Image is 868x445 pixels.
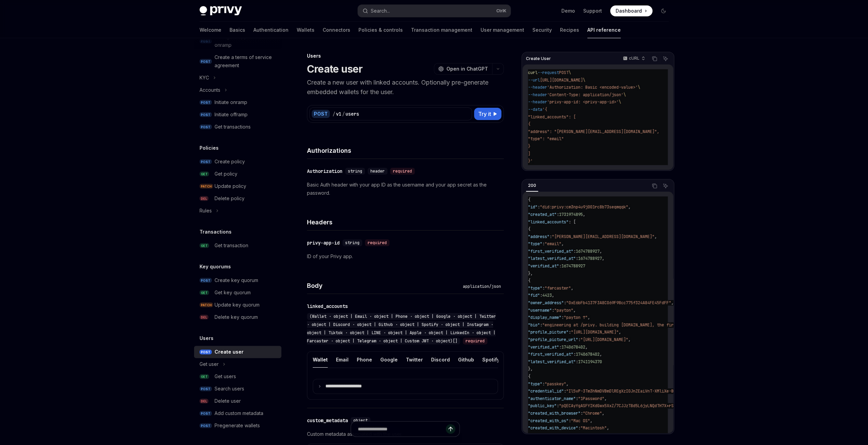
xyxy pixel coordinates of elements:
span: : [559,344,561,350]
span: "enrolled_in_mfa" [528,433,569,438]
a: User management [481,22,524,38]
div: Get key quorum [215,288,251,297]
span: : [538,204,540,210]
span: true [571,433,580,438]
div: Get user [200,360,219,368]
h5: Transactions [200,228,232,236]
span: --request [538,70,559,75]
a: Basics [230,22,245,38]
span: string [345,240,359,246]
span: POST [200,159,212,164]
div: Delete key quorum [215,313,258,321]
a: DELDelete policy [194,192,281,205]
div: Create key quorum [215,276,258,284]
span: , [600,249,602,254]
span: ] [528,151,530,157]
span: "latest_verified_at" [528,359,576,365]
h5: Policies [200,144,219,152]
a: POSTCreate policy [194,155,281,168]
div: linked_accounts [307,303,348,310]
span: "Macintosh" [580,425,607,431]
span: { [528,374,530,379]
a: DELDelete user [194,395,281,407]
a: POSTInitiate offramp [194,108,281,121]
span: POST [200,411,212,416]
span: 4423 [542,293,552,298]
div: Get transactions [215,123,251,131]
span: Ctrl K [496,8,506,14]
span: : [580,411,583,416]
span: }' [528,158,533,164]
div: Create a terms of service agreement [215,53,277,70]
span: 1740678402 [561,344,585,350]
button: Accounts [194,84,281,96]
button: Search...CtrlK [358,5,511,17]
span: "address" [528,234,549,239]
a: Demo [561,8,575,14]
span: "[PERSON_NAME][EMAIL_ADDRESS][DOMAIN_NAME]" [552,234,654,239]
a: Security [532,22,552,38]
span: curl [528,70,538,75]
div: Authorization [307,168,342,175]
span: "type" [528,241,542,247]
span: , [671,300,674,306]
div: Get users [215,372,236,381]
span: 'privy-app-id: <privy-app-id>' [547,99,619,105]
span: , [619,329,621,335]
span: "id" [528,204,538,210]
div: custom_metadata [307,417,348,424]
span: \ [623,92,626,98]
span: Dashboard [616,8,642,14]
span: : [576,396,578,401]
span: : [578,337,580,342]
a: Welcome [200,22,221,38]
span: 1674788927 [578,256,602,261]
div: Search users [215,385,244,393]
p: Create a new user with linked accounts. Optionally pre-generate embedded wallets for the user. [307,78,504,97]
a: Support [583,8,602,14]
button: KYC [194,72,281,84]
span: "passkey" [545,381,566,387]
span: { [528,121,530,127]
span: "authenticator_name" [528,396,576,401]
span: POST [200,124,212,130]
a: GETGet policy [194,168,281,180]
button: Rules [194,205,281,217]
div: required [365,239,389,246]
span: "display_name" [528,315,561,320]
span: 1740678402 [576,352,600,357]
span: \ [638,85,640,90]
a: DELDelete key quorum [194,311,281,323]
div: Create user [215,348,244,356]
div: Delete user [215,397,241,405]
h4: Body [307,281,460,290]
span: header [370,168,385,174]
span: , [585,344,588,350]
button: Email [336,352,349,368]
span: "email" [545,241,561,247]
button: Send message [446,424,455,434]
div: Update key quorum [215,301,260,309]
span: : [569,433,571,438]
span: : [564,300,566,306]
span: , [602,411,604,416]
div: / [342,110,345,117]
button: Discord [431,352,450,368]
span: DEL [200,315,208,320]
button: Try it [474,108,501,120]
div: Initiate offramp [215,110,248,119]
a: Dashboard [610,5,652,16]
span: , [588,315,590,320]
span: : [561,315,564,320]
span: : [557,403,559,409]
span: "profile_picture" [528,329,569,335]
span: DEL [200,196,208,201]
div: Add custom metadata [215,409,263,417]
span: "1Password" [578,396,604,401]
span: \ [619,99,621,105]
span: 1674788927 [576,249,600,254]
div: required [390,168,415,175]
span: "type": "email" [528,136,564,142]
div: privy-app-id [307,239,340,246]
span: "did:privy:cm3np4u9j001rc8b73seqmqqk" [540,204,628,210]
